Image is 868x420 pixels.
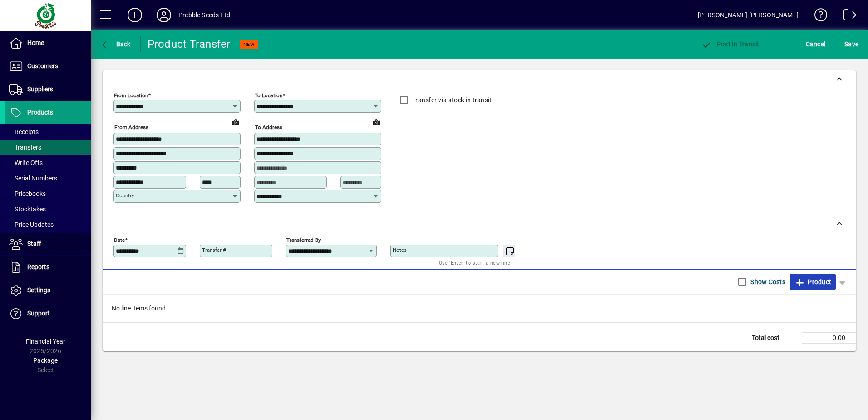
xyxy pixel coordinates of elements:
[802,332,856,343] td: 0.00
[808,2,828,31] a: Knowledge Base
[5,217,91,232] a: Price Updates
[698,8,799,22] div: [PERSON_NAME] [PERSON_NAME]
[5,155,91,170] a: Write Offs
[439,257,510,268] mat-hint: Use 'Enter' to start a new line
[33,357,58,364] span: Package
[5,256,91,279] a: Reports
[5,55,91,78] a: Customers
[837,2,857,31] a: Logout
[27,286,50,294] span: Settings
[116,192,134,199] mat-label: Country
[120,7,149,23] button: Add
[178,8,230,22] div: Prebble Seeds Ltd
[701,40,759,48] span: Post In Transit
[91,36,141,52] app-page-header-button: Back
[27,310,50,317] span: Support
[699,36,761,52] button: Post In Transit
[100,40,131,48] span: Back
[5,279,91,302] a: Settings
[844,37,858,51] span: ave
[27,240,41,247] span: Staff
[148,37,231,51] div: Product Transfer
[255,92,282,99] mat-label: To location
[5,170,91,186] a: Serial Numbers
[393,247,407,253] mat-label: Notes
[5,302,91,325] a: Support
[26,338,65,345] span: Financial Year
[27,85,53,93] span: Suppliers
[5,32,91,55] a: Home
[27,109,53,116] span: Products
[9,159,43,166] span: Write Offs
[5,186,91,201] a: Pricebooks
[369,115,384,129] a: View on map
[9,175,57,182] span: Serial Numbers
[842,36,861,52] button: Save
[149,7,178,23] button: Profile
[806,37,826,51] span: Cancel
[790,274,836,290] button: Product
[9,144,41,151] span: Transfers
[27,263,49,270] span: Reports
[98,36,133,52] button: Back
[747,332,802,343] td: Total cost
[5,124,91,140] a: Receipts
[749,277,785,286] label: Show Costs
[5,140,91,155] a: Transfers
[9,205,46,213] span: Stocktakes
[5,233,91,255] a: Staff
[804,36,828,52] button: Cancel
[228,115,243,129] a: View on map
[202,247,226,253] mat-label: Transfer #
[114,92,148,99] mat-label: From location
[5,201,91,217] a: Stocktakes
[794,275,831,289] span: Product
[27,62,58,70] span: Customers
[103,295,856,322] div: No line items found
[9,190,46,197] span: Pricebooks
[5,78,91,101] a: Suppliers
[243,41,255,47] span: NEW
[410,95,492,105] label: Transfer via stock in transit
[9,221,54,228] span: Price Updates
[844,40,848,48] span: S
[27,39,44,46] span: Home
[114,236,125,243] mat-label: Date
[9,128,39,135] span: Receipts
[286,236,321,243] mat-label: Transferred by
